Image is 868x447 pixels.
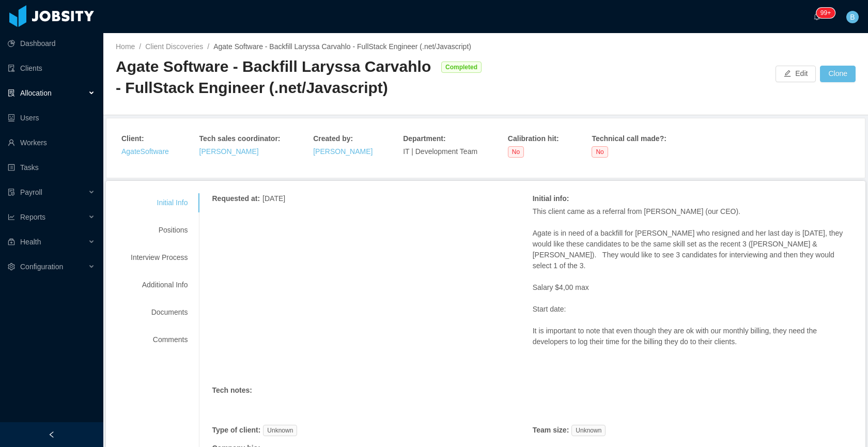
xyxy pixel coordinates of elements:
div: Comments [118,330,200,349]
strong: Team size : [533,426,569,434]
i: icon: bell [813,13,820,20]
span: Allocation [20,89,52,97]
strong: Type of client : [212,426,260,434]
div: Documents [118,303,200,322]
div: Initial Info [118,193,200,212]
span: B [850,11,855,23]
span: Reports [20,213,45,221]
a: icon: profileTasks [8,157,95,178]
i: icon: line-chart [8,213,15,221]
a: icon: pie-chartDashboard [8,33,95,54]
button: Clone [820,66,856,82]
a: Client Discoveries [145,42,203,51]
i: icon: medicine-box [8,238,15,245]
span: Agate Software - Backfill Laryssa Carvahlo - FullStack Engineer (.net/Javascript) [213,42,471,51]
div: Agate Software - Backfill Laryssa Carvahlo - FullStack Engineer (.net/Javascript) [116,56,436,98]
p: Start date: [533,304,853,315]
a: Home [116,42,135,51]
span: Unknown [571,425,606,436]
strong: Calibration hit : [508,134,559,143]
span: Unknown [263,425,297,436]
button: icon: editEdit [776,66,816,82]
p: Agate is in need of a backfill for [PERSON_NAME] who resigned and her last day is [DATE], they wo... [533,228,853,293]
strong: Initial info : [533,194,569,203]
span: IT | Development Team [403,147,477,156]
strong: Created by : [313,134,353,143]
a: AgateSoftware [121,147,169,156]
strong: Requested at : [212,194,260,203]
span: Payroll [20,188,42,196]
span: Configuration [20,263,63,271]
span: / [139,42,141,51]
span: Health [20,238,41,246]
div: Interview Process [118,248,200,267]
a: icon: auditClients [8,58,95,79]
a: icon: robotUsers [8,107,95,128]
strong: Tech sales coordinator : [199,134,281,143]
span: [DATE] [262,194,285,203]
sup: 245 [816,8,835,18]
i: icon: solution [8,89,15,97]
span: No [592,146,608,158]
a: icon: userWorkers [8,132,95,153]
a: [PERSON_NAME] [313,147,373,156]
strong: Client : [121,134,144,143]
div: Positions [118,221,200,240]
p: This client came as a referral from [PERSON_NAME] (our CEO). [533,206,853,217]
div: Additional Info [118,275,200,295]
span: / [207,42,209,51]
strong: Tech notes : [212,386,252,394]
a: [PERSON_NAME] [199,147,259,156]
i: icon: setting [8,263,15,270]
strong: Department : [403,134,445,143]
p: It is important to note that even though they are ok with our monthly billing, they need the deve... [533,326,853,347]
span: No [508,146,524,158]
i: icon: file-protect [8,189,15,196]
span: Completed [441,61,482,73]
strong: Technical call made? : [592,134,666,143]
